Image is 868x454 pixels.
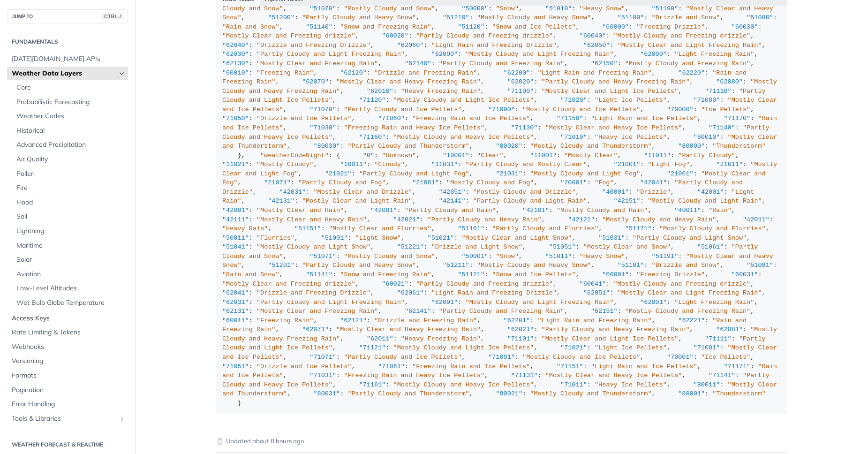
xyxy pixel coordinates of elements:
span: "62091" [431,299,458,306]
a: Webhooks [7,340,128,354]
span: "21021" [325,170,352,177]
span: "Mostly Cloudy and Freezing drizzle" [614,280,751,288]
span: "Partly Cloudy" [678,152,735,159]
span: "Partly Cloudy and Snow" [222,243,762,260]
span: "62061" [397,289,424,296]
span: "11021" [222,161,249,168]
span: "Freezing Drizzle" [636,23,705,30]
span: "62070" [302,78,329,85]
a: Fire [12,181,128,195]
a: Weather Data LayersHide subpages for Weather Data Layers [7,67,128,81]
span: "21001" [614,161,641,168]
span: "71050" [222,115,249,122]
a: Lightning [12,224,128,238]
span: "62200" [504,69,530,76]
span: "Mostly Cloudy and Drizzle" [473,189,576,196]
span: "51191" [652,253,679,260]
span: "51210" [443,14,469,21]
span: "Mostly Cloudy and Rain" [557,207,648,214]
span: Soil [16,212,126,221]
span: "Rain" [709,207,732,214]
span: "62010" [367,88,393,95]
span: "62150" [591,60,618,67]
span: "Mostly Cloudy" [257,161,314,168]
span: "Mostly Cloudy and Ice Pellets" [522,106,640,113]
span: "Partly Cloudy and Mostly Clear" [466,161,587,168]
span: "Drizzle and Snow" [652,262,720,269]
span: "Fog" [595,179,614,186]
span: "Freezing Rain" [257,69,314,76]
span: "Partly Cloudy and Light Snow" [633,235,747,242]
span: "Mostly Clear and Light Snow" [461,235,572,242]
span: "71140" [709,124,735,131]
span: Rate Limiting & Tokens [12,328,126,337]
span: "62090" [431,51,458,58]
span: "Rain and Snow" [222,23,279,30]
a: Weather Codes [12,109,128,123]
span: "Freezing Rain and Heavy Ice Pellets" [344,124,484,131]
a: Tools & LibrariesShow subpages for Tools & Libraries [7,412,128,426]
span: Formats [12,371,126,380]
span: Tools & Libraries [12,414,116,424]
span: "Mostly Clear and Light Rain" [302,197,412,204]
span: "62081" [716,326,743,333]
span: "51140" [306,23,332,30]
a: Air Quality [12,152,128,166]
span: Weather Data Layers [12,69,116,78]
span: "Mostly Cloudy and Heavy Snow" [477,14,591,21]
span: Webhooks [12,342,126,352]
span: "51021" [428,235,454,242]
span: "Mostly Cloudy and Thunderstorm" [530,143,651,150]
span: "11011" [644,152,671,159]
span: Air Quality [16,155,126,164]
span: Probabilistic Forecasting [16,98,126,107]
span: "62011" [367,335,393,342]
span: "Mostly Cloudy and Heavy Freezing Rain" [222,78,781,95]
span: "62220" [678,69,705,76]
span: "Mostly Cloudy and Heavy Snow" [477,262,591,269]
span: "Unknown" [382,152,416,159]
span: "Heavy Snow" [580,253,625,260]
span: "42051" [439,189,466,196]
span: "70000" [667,106,694,113]
span: "51101" [618,262,644,269]
span: "51190" [652,5,679,12]
span: "42041" [640,179,667,186]
span: "Light Rain and Freezing Drizzle" [431,42,557,49]
span: "Partly Cloudy and Heavy Snow" [302,262,416,269]
span: "Mostly Clear and Freezing drizzle" [222,280,355,288]
button: Hide subpages for Weather Data Layers [118,70,126,77]
span: "71070" [309,106,336,113]
span: "Mostly Cloudy and Freezing Rain" [625,60,750,67]
span: "62121" [340,317,367,324]
span: "Mostly Cloudy and Heavy Freezing Rain" [222,326,781,342]
span: "60010" [222,69,249,76]
span: "Snow" [496,5,519,12]
span: "11001" [530,152,557,159]
span: "Mostly Clear and Drizzle" [313,189,412,196]
span: "42091" [222,207,249,214]
span: "62020" [507,78,534,85]
span: "80000" [678,143,705,150]
span: "Rain and Snow" [222,271,279,278]
span: "Mostly Cloudy and Light Rain" [648,197,762,204]
span: "62151" [591,308,618,315]
span: "60000" [602,23,629,30]
span: "51001" [321,235,348,242]
span: "60031" [732,271,758,278]
span: "Mostly Clear and Light Freezing Rain" [618,42,762,49]
span: "Light Rain and Freezing Drizzle" [431,289,557,296]
span: "71100" [507,88,534,95]
span: "Heavy Rain" [222,225,268,232]
span: "Thunderstorm" [712,143,765,150]
span: "Freezing Rain" [257,317,314,324]
span: "Mostly Cloudy and Flurries" [659,225,766,232]
span: "51120" [458,23,484,30]
span: "42141" [439,197,466,204]
span: Aviation [16,270,126,279]
span: "Partly Cloudy and Fog" [298,179,385,186]
span: "42011" [743,216,770,223]
span: "51010" [545,5,572,12]
span: "Drizzle and Light Snow" [431,243,522,250]
span: "Flurries" [257,235,294,242]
